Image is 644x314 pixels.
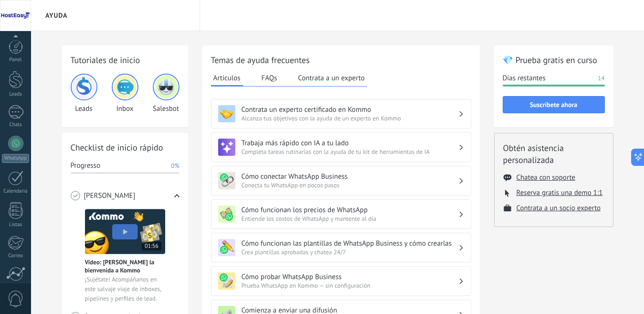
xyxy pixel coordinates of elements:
h3: Cómo funcionan las plantillas de WhatsApp Business y cómo crearlas [242,239,458,248]
div: Correo [2,253,30,259]
div: Leads [71,74,97,113]
span: Progresso [71,161,100,171]
div: Calendario [2,188,30,195]
span: Prueba WhatsApp en Kommo — sin configuración [242,282,458,290]
div: Panel [2,57,30,63]
span: 0% [171,161,179,171]
span: Conecta tu WhatsApp en pocos pasos [242,181,458,189]
div: Salesbot [153,74,179,113]
h3: Contrata un experto certificado en Kommo [242,105,458,114]
div: Listas [2,222,30,228]
h3: Cómo probar WhatsApp Business [242,272,458,282]
h3: Cómo funcionan los precios de WhatsApp [242,206,458,215]
span: ¡Sujétate! Acompáñanos en este salvaje viaje de inboxes, pipelines y perfiles de lead. [85,275,165,303]
h2: Checklist de inicio rápido [71,141,179,153]
span: Alcanza tus objetivos con la ayuda de un experto en Kommo [242,114,458,122]
button: Artículos [211,71,243,87]
span: Suscríbete ahora [530,101,578,108]
div: WhatsApp [2,154,29,163]
h2: Tutoriales de inicio [71,54,179,66]
span: [PERSON_NAME] [84,191,136,201]
span: Completa tareas rutinarias con la ayuda de tu kit de herramientas de IA [242,148,458,156]
div: Inbox [112,74,138,113]
div: Chats [2,122,30,128]
button: Suscríbete ahora [503,96,605,113]
button: Chatea con soporte [517,173,575,182]
button: Contrata a un socio experto [517,204,601,213]
h3: Trabaja más rápido con IA a tu lado [242,139,458,148]
span: Crea plantillas aprobadas y chatea 24/7 [242,248,458,256]
img: Meet video [85,209,165,254]
span: 14 [598,74,604,83]
button: Contrata a un experto [296,71,367,85]
h2: Obtén asistencia personalizada [503,142,604,166]
h3: Cómo conectar WhatsApp Business [242,172,458,181]
span: Vídeo: [PERSON_NAME] la bienvenida a Kommo [85,258,165,274]
button: Reserva gratis una demo 1:1 [517,188,603,197]
span: Días restantes [503,74,546,83]
div: Leads [2,91,30,97]
button: FAQs [259,71,280,85]
span: Entiende los costos de WhatsApp y mantente al día [242,215,458,223]
h2: 💎 Prueba gratis en curso [503,54,605,66]
h2: Temas de ayuda frecuentes [211,54,471,66]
